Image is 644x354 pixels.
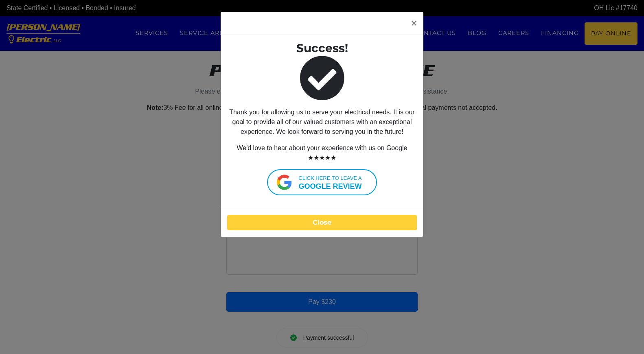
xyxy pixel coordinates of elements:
span: × [411,18,417,28]
button: Close [234,12,423,35]
p: Thank you for allowing us to serve your electrical needs. It is our goal to provide all of our va... [227,107,417,137]
button: Close [227,215,417,230]
h3: Success! [227,42,417,55]
strong: google review [288,182,372,190]
a: Click here to leave agoogle review [267,169,377,195]
p: We'd love to hear about your experience with us on Google ★★★★★ [227,143,417,163]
